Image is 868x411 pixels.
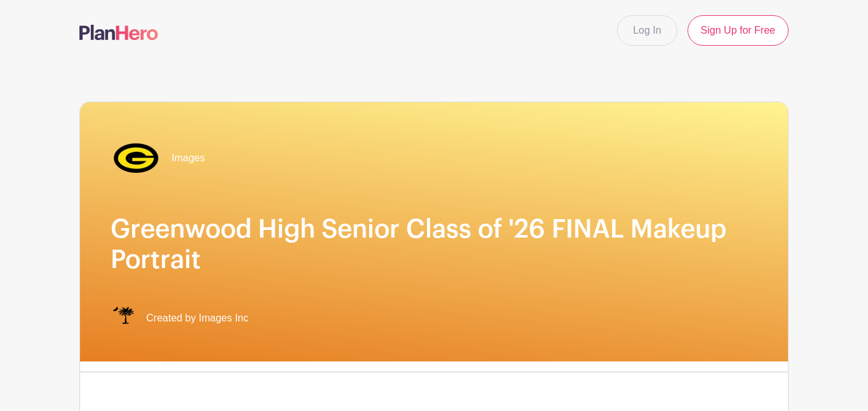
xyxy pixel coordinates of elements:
[111,133,161,184] img: greenwood%20transp.%20(1).png
[146,311,248,326] span: Created by Images Inc
[688,15,789,46] a: Sign Up for Free
[111,306,136,331] img: IMAGES%20logo%20transparenT%20PNG%20s.png
[79,25,158,40] img: logo-507f7623f17ff9eddc593b1ce0a138ce2505c220e1c5a4e2b4648c50719b7d32.svg
[617,15,677,46] a: Log In
[172,151,205,166] span: Images
[111,214,757,275] h1: Greenwood High Senior Class of '26 FINAL Makeup Portrait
